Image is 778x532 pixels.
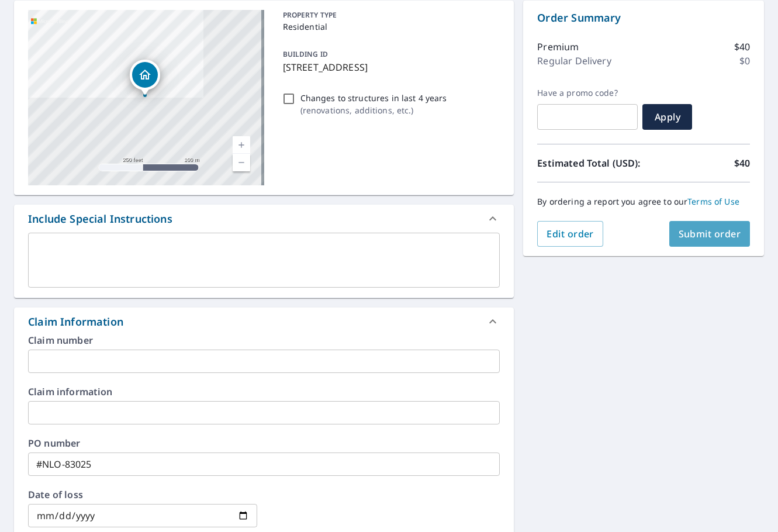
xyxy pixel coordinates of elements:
button: Apply [642,104,692,130]
p: ( renovations, additions, etc. ) [300,104,447,116]
p: By ordering a report you agree to our [537,196,750,207]
p: $40 [734,40,750,54]
div: Claim Information [14,308,514,336]
p: Premium [537,40,579,54]
a: Terms of Use [687,196,739,207]
p: Regular Delivery [537,54,611,68]
label: Claim number [28,336,500,345]
p: [STREET_ADDRESS] [283,60,496,74]
button: Submit order [669,221,751,247]
a: Current Level 17, Zoom In [233,136,250,154]
div: Include Special Instructions [28,211,172,227]
p: BUILDING ID [283,49,328,59]
a: Current Level 17, Zoom Out [233,154,250,171]
label: Claim information [28,387,500,396]
label: Have a promo code? [537,88,638,98]
label: Date of loss [28,490,257,499]
div: Claim Information [28,314,123,330]
span: Apply [652,110,683,123]
p: Residential [283,20,496,33]
p: $0 [739,54,750,68]
p: Estimated Total (USD): [537,156,644,170]
div: Dropped pin, building 1, Residential property, 341 Perfect Dr Daytona Beach, FL 32124 [130,60,160,96]
span: Edit order [547,227,594,240]
label: PO number [28,438,500,448]
p: Order Summary [537,10,750,26]
div: Include Special Instructions [14,205,514,233]
p: PROPERTY TYPE [283,10,496,20]
p: $40 [734,156,750,170]
p: Changes to structures in last 4 years [300,92,447,104]
button: Edit order [537,221,603,247]
span: Submit order [679,227,741,240]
